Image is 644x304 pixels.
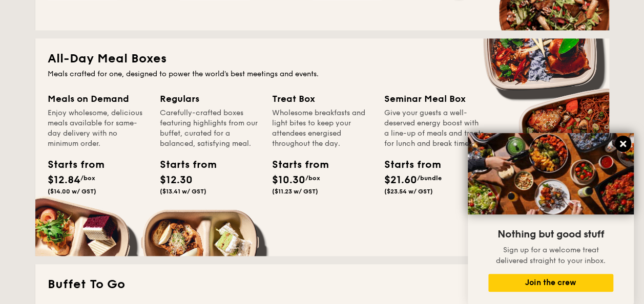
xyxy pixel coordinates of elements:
div: Regulars [160,92,260,106]
span: Sign up for a welcome treat delivered straight to your inbox. [496,246,606,265]
h2: Buffet To Go [48,276,597,293]
div: Starts from [160,157,206,172]
div: Enjoy wholesome, delicious meals available for same-day delivery with no minimum order. [48,108,148,149]
span: ($11.23 w/ GST) [272,188,318,195]
div: Starts from [48,157,94,172]
span: $10.30 [272,174,305,186]
div: Meals crafted for one, designed to power the world's best meetings and events. [48,69,597,79]
div: Starts from [272,157,318,172]
div: Seminar Meal Box [384,92,484,106]
button: Join the crew [488,274,613,292]
img: DSC07876-Edit02-Large.jpeg [468,133,634,214]
span: /box [305,175,320,182]
div: Starts from [384,157,430,172]
span: /bundle [417,175,442,182]
span: $12.84 [48,174,80,186]
span: $21.60 [384,174,417,186]
h2: All-Day Meal Boxes [48,51,597,67]
div: Meals on Demand [48,92,148,106]
span: /box [80,175,95,182]
div: Give your guests a well-deserved energy boost with a line-up of meals and treats for lunch and br... [384,108,484,149]
span: Nothing but good stuff [497,228,604,241]
div: Wholesome breakfasts and light bites to keep your attendees energised throughout the day. [272,108,372,149]
span: ($14.00 w/ GST) [48,188,96,195]
span: ($13.41 w/ GST) [160,188,206,195]
span: $12.30 [160,174,193,186]
div: Treat Box [272,92,372,106]
span: ($23.54 w/ GST) [384,188,433,195]
button: Close [615,136,631,152]
div: Carefully-crafted boxes featuring highlights from our buffet, curated for a balanced, satisfying ... [160,108,260,149]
